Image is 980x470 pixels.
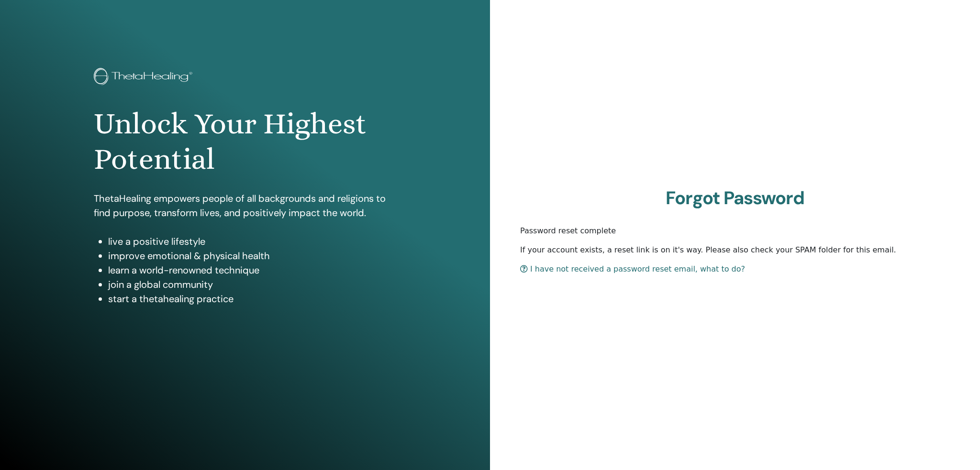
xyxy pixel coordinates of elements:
li: live a positive lifestyle [108,234,397,249]
h1: Unlock Your Highest Potential [94,106,397,177]
li: start a thetahealing practice [108,292,397,306]
h2: Forgot Password [520,187,950,209]
p: ThetaHealing empowers people of all backgrounds and religions to find purpose, transform lives, a... [94,191,397,220]
li: improve emotional & physical health [108,249,397,263]
a: I have not received a password reset email, what to do? [520,264,745,273]
p: If your account exists, a reset link is on it's way. Please also check your SPAM folder for this ... [520,244,950,256]
p: Password reset complete [520,225,950,237]
li: learn a world-renowned technique [108,263,397,277]
li: join a global community [108,277,397,292]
